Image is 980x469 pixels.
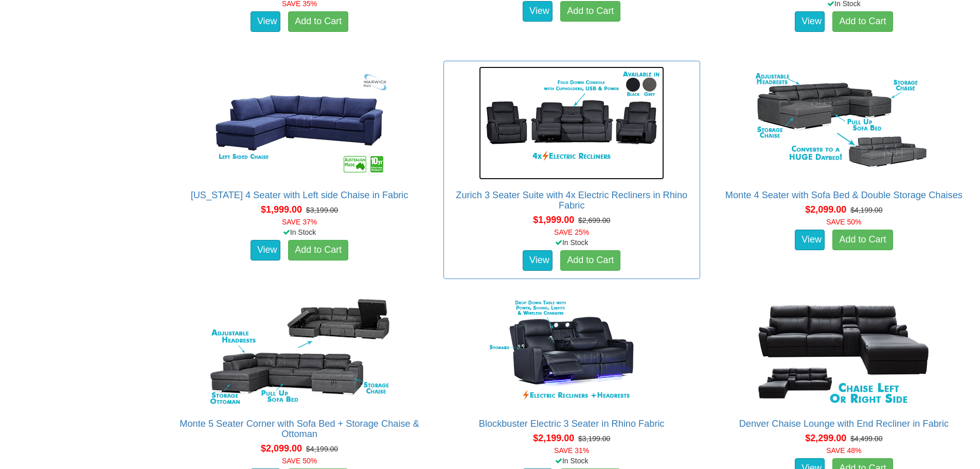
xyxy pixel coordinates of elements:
img: Blockbuster Electric 3 Seater in Rhino Fabric [479,295,664,408]
del: $4,199.00 [306,445,338,453]
a: View [251,11,280,32]
font: SAVE 48% [826,446,861,455]
a: View [523,1,553,22]
a: Monte 5 Seater Corner with Sofa Bed + Storage Chaise & Ottoman [180,419,419,439]
span: $1,999.00 [261,204,302,215]
font: SAVE 31% [554,446,589,455]
del: $3,199.00 [306,206,338,214]
span: $2,199.00 [533,433,574,443]
a: View [523,250,553,271]
del: $3,199.00 [578,435,610,443]
img: Zurich 3 Seater Suite with 4x Electric Recliners in Rhino Fabric [479,66,664,180]
a: Add to Cart [288,11,348,32]
a: Add to Cart [560,250,620,271]
span: $1,999.00 [533,215,574,225]
a: Blockbuster Electric 3 Seater in Rhino Fabric [479,419,665,429]
font: SAVE 37% [282,218,317,226]
del: $2,699.00 [578,216,610,224]
font: SAVE 50% [282,457,317,465]
a: [US_STATE] 4 Seater with Left side Chaise in Fabric [191,190,408,200]
del: $4,499.00 [850,435,882,443]
div: In Stock [441,237,702,248]
img: Arizona 4 Seater with Left side Chaise in Fabric [207,66,392,180]
a: View [251,240,280,260]
del: $4,199.00 [850,206,882,214]
span: $2,099.00 [805,204,846,215]
img: Monte 5 Seater Corner with Sofa Bed + Storage Chaise & Ottoman [207,295,392,408]
img: Denver Chaise Lounge with End Recliner in Fabric [751,295,936,408]
a: Add to Cart [560,1,620,22]
div: In Stock [441,456,702,466]
a: Add to Cart [832,11,893,32]
a: Zurich 3 Seater Suite with 4x Electric Recliners in Rhino Fabric [456,190,687,211]
span: $2,099.00 [261,443,302,454]
img: Monte 4 Seater with Sofa Bed & Double Storage Chaises [751,66,936,180]
span: $2,299.00 [805,433,846,443]
div: In Stock [169,227,430,237]
font: SAVE 25% [554,228,589,236]
a: View [795,11,825,32]
a: Denver Chaise Lounge with End Recliner in Fabric [739,419,949,429]
a: Monte 4 Seater with Sofa Bed & Double Storage Chaises [725,190,963,200]
a: View [795,230,825,250]
a: Add to Cart [832,230,893,250]
a: Add to Cart [288,240,348,260]
font: SAVE 50% [826,218,861,226]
